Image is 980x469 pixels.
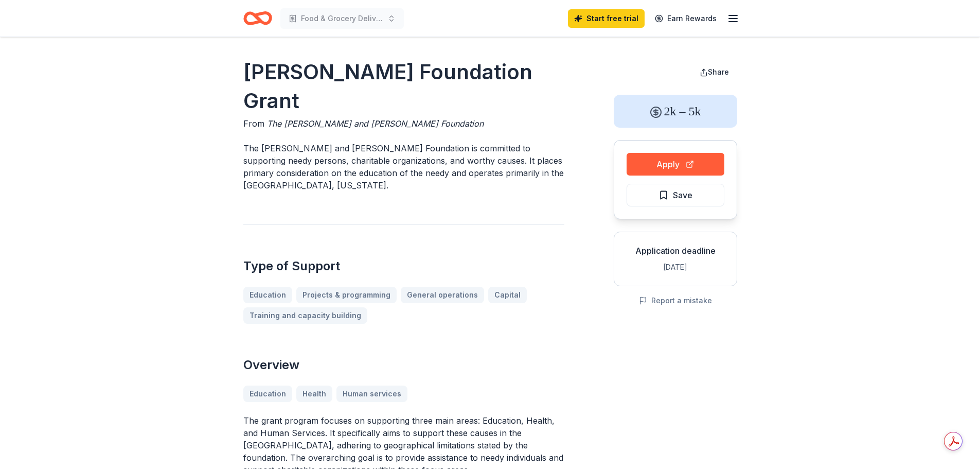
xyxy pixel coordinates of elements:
[627,184,724,206] button: Save
[243,307,367,324] a: Training and capacity building
[301,12,383,25] span: Food & Grocery Delivery Program
[622,245,728,257] div: Application deadline
[401,287,484,303] a: General operations
[243,258,564,274] h2: Type of Support
[639,294,712,307] button: Report a mistake
[614,95,737,128] div: 2k – 5k
[708,67,729,76] span: Share
[649,9,723,28] a: Earn Rewards
[622,261,728,273] div: [DATE]
[243,117,564,130] div: From
[267,118,484,129] span: The [PERSON_NAME] and [PERSON_NAME] Foundation
[280,8,404,29] button: Food & Grocery Delivery Program
[488,287,527,303] a: Capital
[691,62,737,82] button: Share
[243,287,292,303] a: Education
[243,357,564,373] h2: Overview
[568,9,645,28] a: Start free trial
[296,287,397,303] a: Projects & programming
[243,58,564,115] h1: [PERSON_NAME] Foundation Grant
[243,142,564,192] p: The [PERSON_NAME] and [PERSON_NAME] Foundation is committed to supporting needy persons, charitab...
[243,6,272,30] a: Home
[673,188,692,202] span: Save
[627,153,724,176] button: Apply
